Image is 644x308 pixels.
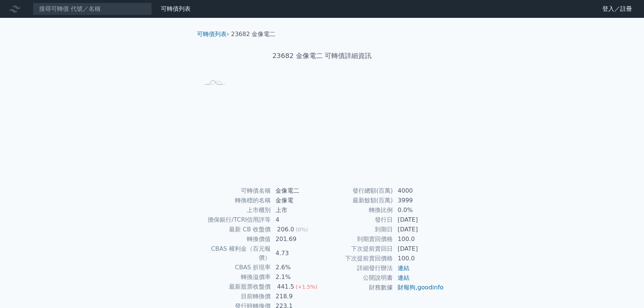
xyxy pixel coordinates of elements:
td: 0.0% [393,205,444,215]
td: 4 [271,215,322,225]
td: 下次提前賣回價格 [322,254,393,263]
td: 201.69 [271,234,322,244]
iframe: Chat Widget [607,272,644,308]
td: 金像電 [271,196,322,205]
a: 連結 [398,264,409,272]
a: 可轉債列表 [197,31,227,38]
td: 詳細發行辦法 [322,263,393,273]
a: goodinfo [417,284,443,291]
td: , [393,283,444,292]
td: [DATE] [393,215,444,225]
td: 218.9 [271,292,322,301]
td: 擔保銀行/TCRI信用評等 [200,215,271,225]
td: 目前轉換價 [200,292,271,301]
td: 最新股票收盤價 [200,282,271,292]
input: 搜尋可轉債 代號／名稱 [33,3,152,15]
a: 財報狗 [398,284,415,291]
td: 100.0 [393,254,444,263]
h1: 23682 金像電二 可轉債詳細資訊 [191,51,453,61]
td: 最新餘額(百萬) [322,196,393,205]
td: 上市櫃別 [200,205,271,215]
td: 上市 [271,205,322,215]
td: [DATE] [393,225,444,234]
td: 4000 [393,186,444,196]
td: 轉換標的名稱 [200,196,271,205]
td: 到期日 [322,225,393,234]
td: 轉換價值 [200,234,271,244]
td: 4.73 [271,244,322,263]
td: 發行日 [322,215,393,225]
td: [DATE] [393,244,444,254]
div: 441.5 [275,282,296,291]
td: 轉換溢價率 [200,272,271,282]
td: 發行總額(百萬) [322,186,393,196]
td: 公開說明書 [322,273,393,283]
div: 206.0 [275,225,296,234]
td: CBAS 折現率 [200,263,271,272]
td: 100.0 [393,234,444,244]
li: 23682 金像電二 [231,30,276,39]
span: (+1.5%) [296,284,317,290]
a: 登入／註冊 [596,3,638,15]
td: 可轉債名稱 [200,186,271,196]
a: 可轉債列表 [161,5,191,12]
td: 最新 CB 收盤價 [200,225,271,234]
td: 2.1% [271,272,322,282]
td: CBAS 權利金（百元報價） [200,244,271,263]
span: (0%) [296,227,308,232]
a: 連結 [398,274,409,281]
td: 到期賣回價格 [322,234,393,244]
td: 轉換比例 [322,205,393,215]
td: 金像電二 [271,186,322,196]
td: 3999 [393,196,444,205]
td: 2.6% [271,263,322,272]
td: 財務數據 [322,283,393,292]
td: 下次提前賣回日 [322,244,393,254]
li: › [197,30,229,39]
